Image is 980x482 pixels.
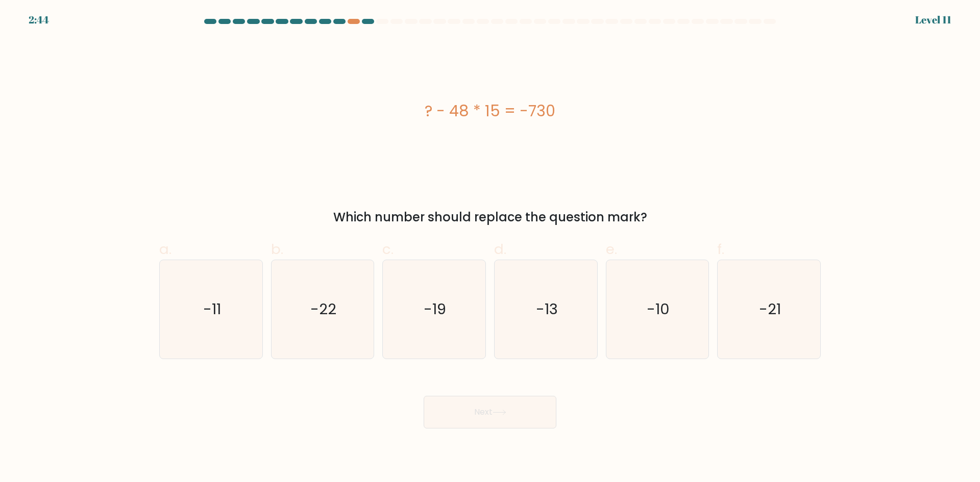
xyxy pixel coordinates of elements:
[310,299,336,319] text: -22
[382,239,394,259] span: c.
[424,396,556,428] button: Next
[159,239,171,259] span: a.
[494,239,506,259] span: d.
[29,12,49,28] div: 2:44
[271,239,283,259] span: b.
[606,239,617,259] span: e.
[647,299,670,319] text: -10
[424,299,447,319] text: -19
[915,12,951,28] div: Level 11
[159,99,821,122] div: ? - 48 * 15 = -730
[536,299,558,319] text: -13
[203,299,221,319] text: -11
[759,299,781,319] text: -21
[717,239,724,259] span: f.
[165,208,815,226] div: Which number should replace the question mark?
